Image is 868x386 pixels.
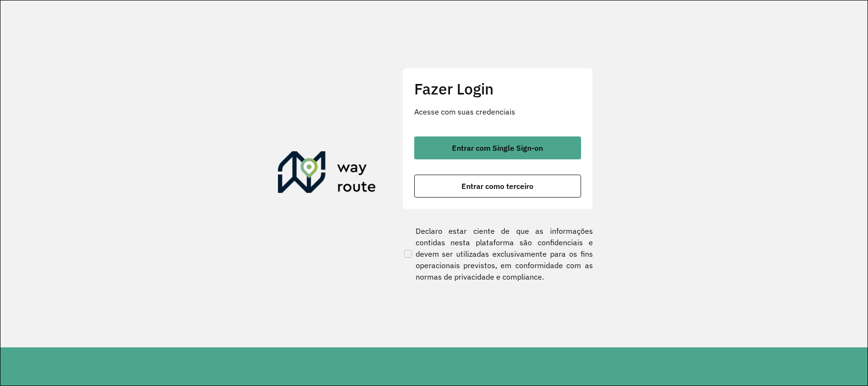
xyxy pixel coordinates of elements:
[402,225,593,282] label: Declaro estar ciente de que as informações contidas nesta plataforma são confidenciais e devem se...
[461,182,533,190] span: Entrar como terceiro
[278,151,376,197] img: Roteirizador AmbevTech
[414,106,581,117] p: Acesse com suas credenciais
[414,175,581,198] button: button
[414,80,581,98] h2: Fazer Login
[452,144,543,152] span: Entrar com Single Sign-on
[414,136,581,159] button: button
